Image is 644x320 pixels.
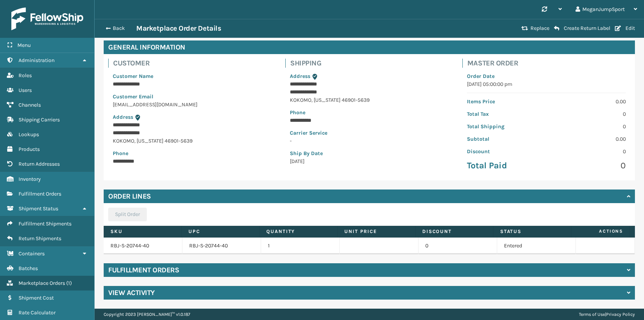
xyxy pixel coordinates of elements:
p: 0.00 [551,135,626,143]
label: Status [500,228,564,235]
p: Total Paid [467,160,542,171]
span: Lookups [19,131,39,138]
img: logo [11,8,83,30]
p: 0.00 [551,98,626,106]
div: | [579,309,635,320]
h4: Master Order [467,59,630,68]
span: Shipment Status [19,205,58,212]
p: Phone [113,149,272,157]
p: Ship By Date [290,149,449,157]
p: Total Shipping [467,123,542,130]
span: Marketplace Orders [19,280,65,286]
i: Edit [615,26,621,31]
span: Actions [574,225,628,238]
p: 0 [551,123,626,130]
td: Entered [497,238,576,254]
h4: General Information [104,40,635,54]
span: Containers [19,250,45,257]
button: Split Order [108,208,147,221]
span: Inventory [19,176,41,182]
span: Products [19,146,40,152]
button: Create Return Label [552,25,613,32]
span: Menu [17,42,31,48]
label: Unit Price [344,228,408,235]
h4: Shipping [290,59,453,68]
button: Back [101,25,136,32]
span: ( 1 ) [66,280,72,286]
p: 0 [551,160,626,171]
p: Customer Name [113,72,272,80]
h4: View Activity [108,288,155,297]
span: Batches [19,265,38,272]
p: - [290,137,449,145]
p: [DATE] 05:00:00 pm [467,80,626,88]
p: Order Date [467,72,626,80]
button: Replace [519,25,552,32]
a: Terms of Use [579,312,605,317]
p: Carrier Service [290,129,449,137]
span: Users [19,87,32,93]
a: RBJ-S-20744-40 [110,242,149,249]
h4: Fulfillment Orders [108,266,179,275]
td: RBJ-S-20744-40 [182,238,261,254]
h3: Marketplace Order Details [136,24,221,33]
span: Channels [19,102,41,108]
i: Create Return Label [554,25,559,31]
span: Address [290,73,310,79]
label: Discount [422,228,486,235]
label: UPC [188,228,252,235]
p: 0 [551,148,626,155]
p: Copyright 2023 [PERSON_NAME]™ v 1.0.187 [104,309,190,320]
p: Discount [467,148,542,155]
td: 1 [261,238,340,254]
label: Quantity [266,228,330,235]
span: Return Shipments [19,235,61,242]
p: Items Price [467,98,542,106]
i: Replace [521,26,528,31]
td: 0 [418,238,497,254]
p: Customer Email [113,93,272,101]
span: Administration [19,57,54,64]
h4: Customer [113,59,276,68]
span: Rate Calculator [19,309,56,316]
button: Edit [613,25,637,32]
span: Return Addresses [19,161,60,167]
a: Privacy Policy [606,312,635,317]
label: SKU [110,228,174,235]
span: Fulfillment Shipments [19,221,72,227]
p: KOKOMO , [US_STATE] 46901-5639 [113,137,272,145]
p: 0 [551,110,626,118]
h4: Order Lines [108,192,151,201]
p: [DATE] [290,157,449,165]
span: Shipping Carriers [19,117,60,123]
span: Roles [19,72,32,79]
p: [EMAIL_ADDRESS][DOMAIN_NAME] [113,101,272,109]
span: Fulfillment Orders [19,191,61,197]
span: Shipment Cost [19,295,54,301]
p: Total Tax [467,110,542,118]
p: Phone [290,109,449,117]
span: Address [113,114,133,120]
p: Subtotal [467,135,542,143]
p: KOKOMO , [US_STATE] 46901-5639 [290,96,449,104]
